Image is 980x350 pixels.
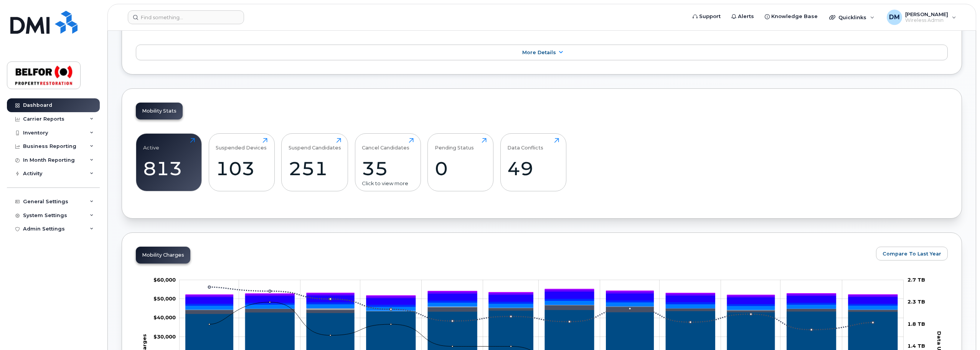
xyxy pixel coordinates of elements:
g: $0 [153,295,176,302]
div: Pending Status [435,138,474,151]
span: DM [889,13,900,22]
div: Click to view more [362,180,414,187]
span: Alerts [738,13,754,20]
g: HST [186,292,898,305]
a: Data Conflicts49 [507,138,559,187]
a: Active813 [143,138,195,187]
g: Features [186,301,898,311]
g: $0 [153,277,176,283]
a: Knowledge Base [759,9,823,24]
span: [PERSON_NAME] [905,11,948,17]
div: 35 [362,157,414,180]
a: Suspend Candidates251 [289,138,341,187]
tspan: $30,000 [153,333,176,340]
span: Support [699,13,721,20]
span: Wireless Admin [905,17,948,23]
tspan: 1.4 TB [907,343,925,349]
div: Quicklinks [824,10,880,25]
g: Roaming [186,305,898,314]
tspan: 2.3 TB [907,299,925,305]
div: Dan Maiuri [881,10,962,25]
div: Suspended Devices [216,138,267,151]
tspan: $60,000 [153,277,176,283]
input: Find something... [128,10,244,24]
g: $0 [153,333,176,340]
tspan: 1.8 TB [907,321,925,327]
a: Suspended Devices103 [216,138,267,187]
g: $0 [153,314,176,320]
tspan: $40,000 [153,314,176,320]
div: 49 [507,157,559,180]
a: Support [687,9,726,24]
span: Knowledge Base [771,13,818,20]
span: Compare To Last Year [883,250,941,257]
div: Data Conflicts [507,138,543,151]
tspan: $50,000 [153,295,176,302]
div: Suspend Candidates [289,138,341,151]
div: 251 [289,157,341,180]
button: Compare To Last Year [876,247,948,260]
a: Cancel Candidates35Click to view more [362,138,414,187]
span: Quicklinks [838,14,866,20]
div: 0 [435,157,487,180]
div: Cancel Candidates [362,138,409,151]
span: More Details [522,50,556,55]
a: Pending Status0 [435,138,487,187]
a: Alerts [726,9,759,24]
div: Active [143,138,159,151]
tspan: 2.7 TB [907,277,925,283]
div: 813 [143,157,195,180]
div: 103 [216,157,267,180]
